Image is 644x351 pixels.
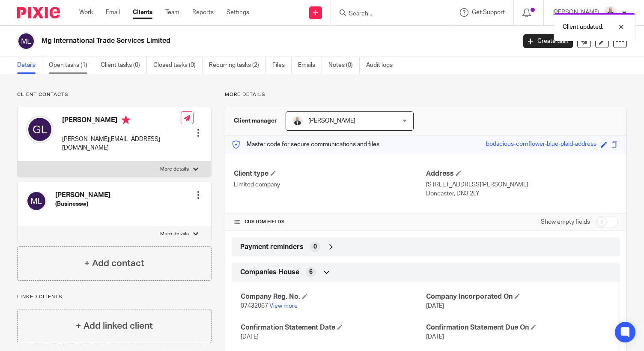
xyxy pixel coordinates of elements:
p: [STREET_ADDRESS][PERSON_NAME] [426,180,618,189]
h2: Mg International Trade Services Limited [42,36,417,45]
a: Settings [227,8,249,17]
h4: Address [426,169,618,178]
h4: Confirmation Statement Due On [426,323,611,332]
h4: [PERSON_NAME] [55,191,110,200]
a: Notes (0) [328,57,360,74]
a: Closed tasks (0) [153,57,203,74]
a: Work [79,8,93,17]
a: Reports [192,8,214,17]
span: 0 [313,243,317,251]
p: Master code for secure communications and files [232,140,379,149]
p: Linked clients [17,294,212,300]
label: Show empty fields [541,218,590,226]
a: Email [106,8,120,17]
h4: Company Reg. No. [241,292,426,301]
span: [DATE] [426,334,444,340]
span: 07432067 [241,303,268,309]
a: Create task [523,34,573,48]
h4: CUSTOM FIELDS [234,219,426,225]
a: Audit logs [366,57,399,74]
a: View more [269,303,298,309]
img: svg%3E [26,116,54,143]
span: [DATE] [241,334,259,340]
img: Pixie [17,7,60,18]
h4: + Add contact [84,257,144,270]
p: More details [225,91,627,98]
p: Client contacts [17,91,212,98]
img: svg%3E [26,191,47,211]
h3: Client manager [234,117,277,125]
a: Emails [298,57,322,74]
span: [PERSON_NAME] [308,118,355,124]
span: Companies House [240,268,299,277]
span: [DATE] [426,303,444,309]
img: _SKY9589-Edit-2.jpeg [292,116,303,126]
p: [PERSON_NAME][EMAIL_ADDRESS][DOMAIN_NAME] [62,135,181,153]
img: svg%3E [17,32,35,50]
i: Primary [122,116,130,124]
h4: Company Incorporated On [426,292,611,301]
div: bodacious-cornflower-blue-plaid-address [486,140,596,150]
a: Files [272,57,292,74]
a: Recurring tasks (2) [209,57,266,74]
span: Payment reminders [240,243,304,252]
h4: + Add linked client [76,319,153,333]
a: Team [165,8,179,17]
p: More details [160,166,189,173]
a: Open tasks (1) [49,57,94,74]
img: _SKY9589-Edit-2.jpeg [604,6,617,20]
p: More details [160,231,189,237]
a: Clients [133,8,152,17]
h4: Confirmation Statement Date [241,323,426,332]
p: Doncaster, DN3 2LY [426,189,618,198]
h5: (Businessw) [55,200,110,208]
span: 6 [309,268,313,276]
p: Limited company [234,180,426,189]
p: Client updated. [563,23,603,31]
a: Client tasks (0) [101,57,147,74]
h4: [PERSON_NAME] [62,116,181,126]
a: Details [17,57,42,74]
h4: Client type [234,169,426,178]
